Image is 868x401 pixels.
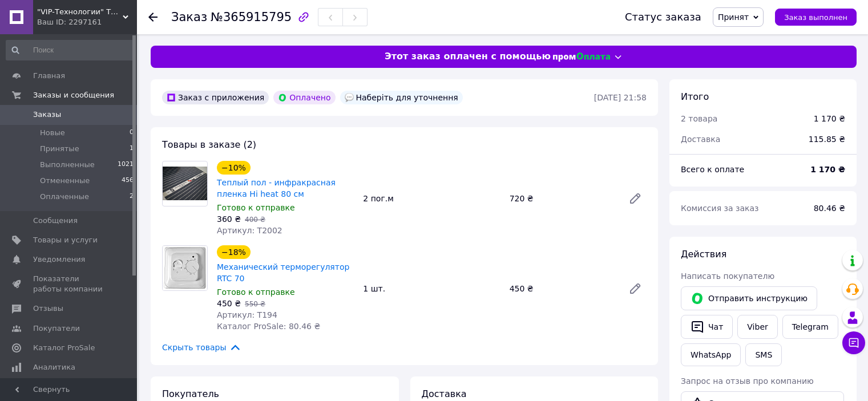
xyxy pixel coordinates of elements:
span: 80.46 ₴ [814,204,845,213]
span: 2 [130,192,134,202]
div: Наберіть для уточнення [340,91,463,104]
time: [DATE] 21:58 [594,93,647,102]
div: 1 170 ₴ [814,113,845,124]
span: Принят [718,13,749,22]
span: Покупатель [162,388,219,399]
span: Итого [681,91,709,102]
span: Сообщения [33,216,78,226]
input: Поиск [6,40,135,60]
span: Отмененные [40,176,90,186]
div: Оплачено [273,91,335,104]
span: Артикул: T194 [217,310,277,319]
span: 1021 [118,160,134,170]
span: Главная [33,71,65,81]
span: "VIP-Технологии" Теплый пол электрический, Щитовое, Led оборудование, Стабилизаторы напряжения [37,7,123,17]
span: 2 товара [681,114,717,123]
span: 360 ₴ [217,214,241,224]
button: SMS [745,343,782,366]
span: Новые [40,128,65,138]
span: 0 [130,128,134,138]
span: Артикул: T2002 [217,226,282,235]
span: №365915795 [211,10,292,24]
img: :speech_balloon: [345,93,354,102]
div: 115.85 ₴ [802,127,852,152]
span: Заказы и сообщения [33,90,114,100]
img: Механический терморегулятор RTC 70 [163,246,207,290]
span: 450 ₴ [217,299,241,308]
button: Чат [681,315,733,339]
span: Готово к отправке [217,287,295,297]
span: 550 ₴ [245,300,265,308]
span: Отзывы [33,303,63,314]
div: Заказ с приложения [162,91,269,104]
div: 1 шт. [358,281,504,297]
a: Теплый пол - инфракрасная пленка Hi heat 80 см [217,178,336,199]
span: Запрос на отзыв про компанию [681,376,814,386]
div: 720 ₴ [505,191,619,206]
a: Telegram [782,315,838,339]
div: −10% [217,161,251,175]
a: Механический терморегулятор RTC 70 [217,262,349,283]
span: Заказы [33,110,61,120]
span: Комиссия за заказ [681,204,759,213]
span: 1 [130,144,134,154]
a: WhatsApp [681,343,741,366]
span: Товары и услуги [33,235,98,245]
span: 456 [122,176,134,186]
span: Написать покупателю [681,272,774,281]
div: Вернуться назад [148,11,158,23]
span: Доставка [422,388,467,399]
span: Действия [681,249,726,260]
span: Товары в заказе (2) [162,139,256,150]
span: Оплаченные [40,192,89,202]
button: Заказ выполнен [775,9,857,26]
div: Ваш ID: 2297161 [37,17,137,27]
b: 1 170 ₴ [810,165,845,174]
span: Покупатели [33,323,80,334]
span: Всего к оплате [681,165,744,174]
span: Уведомления [33,254,85,265]
img: Теплый пол - инфракрасная пленка Hi heat 80 см [163,167,207,200]
span: Этот заказ оплачен с помощью [385,50,551,63]
span: Каталог ProSale [33,343,95,353]
div: Статус заказа [625,11,701,23]
span: Выполненные [40,160,95,170]
div: −18% [217,245,251,259]
span: Принятые [40,144,79,154]
span: Аналитика [33,362,75,372]
button: Чат с покупателем [842,331,865,354]
span: Показатели работы компании [33,274,106,294]
span: Заказ [171,10,207,24]
span: Заказ выполнен [784,13,847,22]
a: Редактировать [624,277,647,300]
span: Каталог ProSale: 80.46 ₴ [217,322,320,331]
button: Отправить инструкцию [681,286,817,310]
span: 400 ₴ [245,216,265,224]
span: Доставка [681,135,720,144]
a: Редактировать [624,187,647,210]
span: Скрыть товары [162,341,241,354]
div: 2 пог.м [358,191,504,206]
span: Готово к отправке [217,203,295,212]
a: Viber [737,315,777,339]
div: 450 ₴ [505,281,619,297]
